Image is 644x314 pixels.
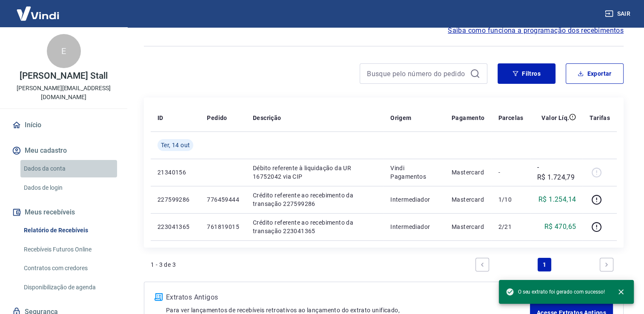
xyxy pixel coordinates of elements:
a: Previous page [475,258,489,271]
button: Sair [603,6,634,22]
p: 223041365 [157,223,193,231]
img: Vindi [10,0,66,26]
p: 776459444 [207,195,239,204]
button: Meus recebíveis [10,203,117,222]
p: 21340156 [157,168,193,177]
p: Mastercard [452,195,485,204]
button: Filtros [498,63,555,84]
button: Meu cadastro [10,141,117,160]
p: Intermediador [390,195,438,204]
a: Saiba como funciona a programação dos recebimentos [448,26,624,36]
a: Disponibilização de agenda [20,279,117,296]
p: 1 - 3 de 3 [151,260,176,269]
a: Recebíveis Futuros Online [20,241,117,258]
p: -R$ 1.724,79 [537,162,576,183]
a: Contratos com credores [20,260,117,277]
img: ícone [155,293,163,301]
a: Next page [600,258,613,271]
p: Pedido [207,114,227,122]
p: Vindi Pagamentos [390,164,438,181]
p: 1/10 [498,195,524,204]
p: Pagamento [452,114,485,122]
p: [PERSON_NAME][EMAIL_ADDRESS][DOMAIN_NAME] [7,84,120,102]
a: Relatório de Recebíveis [20,222,117,239]
p: Parcelas [498,114,524,122]
p: Mastercard [452,223,485,231]
p: Extratos Antigos [166,292,530,303]
a: Dados da conta [20,160,117,177]
p: R$ 1.254,14 [538,194,576,205]
a: Page 1 is your current page [538,258,551,271]
div: E [47,34,81,68]
a: Início [10,116,117,134]
p: ID [157,114,163,122]
span: O seu extrato foi gerado com sucesso! [506,288,605,296]
p: - [498,168,524,177]
p: 761819015 [207,223,239,231]
p: R$ 470,65 [544,222,576,232]
a: Dados de login [20,179,117,197]
p: Mastercard [452,168,485,177]
p: 2/21 [498,223,524,231]
button: Exportar [566,63,624,84]
p: Crédito referente ao recebimento da transação 227599286 [253,191,377,208]
p: Valor Líq. [541,114,569,122]
p: Débito referente à liquidação da UR 16752042 via CIP [253,164,377,181]
p: Tarifas [590,114,610,122]
p: Intermediador [390,223,438,231]
p: Origem [390,114,411,122]
p: Descrição [253,114,281,122]
ul: Pagination [472,254,617,275]
p: [PERSON_NAME] Stall [20,71,107,80]
p: 227599286 [157,195,193,204]
span: Ter, 14 out [161,141,190,149]
p: Crédito referente ao recebimento da transação 223041365 [253,218,377,235]
input: Busque pelo número do pedido [367,67,467,80]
